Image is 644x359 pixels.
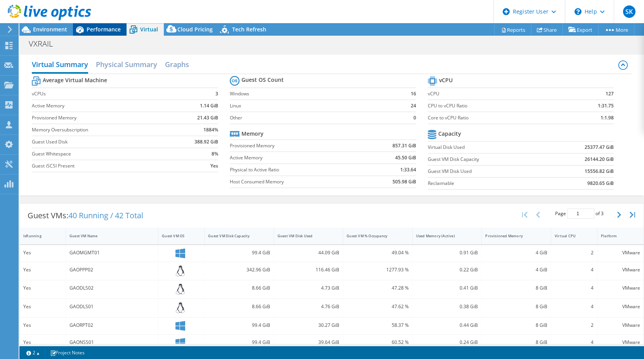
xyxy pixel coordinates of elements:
[32,138,174,146] label: Guest Used Disk
[623,5,635,18] span: SK
[485,302,547,311] div: 8 GiB
[278,284,340,292] div: 4.73 GiB
[416,249,478,257] div: 0.91 GiB
[416,302,478,311] div: 0.38 GiB
[555,209,604,219] span: Page of
[585,167,614,175] b: 15556.82 GiB
[45,348,90,357] a: Project Notes
[69,321,154,330] div: GAORPT02
[23,338,62,347] div: Yes
[203,126,218,134] b: 1884%
[278,302,340,311] div: 4.76 GiB
[485,233,538,238] div: Provisioned Memory
[555,338,594,347] div: 4
[416,321,478,330] div: 0.44 GiB
[601,338,640,347] div: VMware
[485,249,547,257] div: 4 GiB
[23,233,53,238] div: IsRunning
[601,321,640,330] div: VMware
[392,178,416,186] b: 505.98 GiB
[208,321,270,330] div: 99.4 GiB
[32,114,174,122] label: Provisioned Memory
[232,26,266,33] span: Tech Refresh
[428,102,565,110] label: CPU to vCPU Ratio
[212,150,218,158] b: 8%
[241,76,284,84] b: Guest OS Count
[347,266,409,274] div: 1277.93 %
[438,130,461,138] b: Capacity
[230,114,399,122] label: Other
[601,210,604,217] span: 3
[208,233,261,238] div: Guest VM Disk Capacity
[585,155,614,163] b: 26144.20 GiB
[606,90,614,98] b: 127
[601,284,640,292] div: VMware
[177,26,213,33] span: Cloud Pricing
[416,266,478,274] div: 0.22 GiB
[416,338,478,347] div: 0.24 GiB
[69,249,154,257] div: GAOMGMT01
[598,24,634,36] a: More
[585,143,614,151] b: 25377.47 GiB
[32,126,174,134] label: Memory Oversubscription
[555,321,594,330] div: 2
[25,40,65,48] h1: VXRAIL
[33,26,67,33] span: Environment
[428,167,550,175] label: Guest VM Disk Used
[32,57,88,74] h2: Virtual Summary
[494,24,531,36] a: Reports
[411,90,416,98] b: 16
[598,102,614,110] b: 1:31.75
[278,266,340,274] div: 116.46 GiB
[428,90,565,98] label: vCPU
[162,233,191,238] div: Guest VM OS
[69,302,154,311] div: GAODLS01
[587,179,614,187] b: 9820.65 GiB
[347,338,409,347] div: 60.52 %
[23,249,62,257] div: Yes
[601,114,614,122] b: 1:1.98
[69,338,154,347] div: GAONSS01
[601,266,640,274] div: VMware
[194,138,218,146] b: 388.92 GiB
[601,249,640,257] div: VMware
[32,90,174,98] label: vCPUs
[208,284,270,292] div: 8.66 GiB
[165,57,189,72] h2: Graphs
[555,266,594,274] div: 4
[230,178,362,186] label: Host Consumed Memory
[562,24,599,36] a: Export
[69,266,154,274] div: GAOPPP02
[21,348,45,357] a: 2
[200,102,218,110] b: 1.14 GiB
[230,166,362,174] label: Physical to Active Ratio
[208,266,270,274] div: 342.96 GiB
[555,302,594,311] div: 4
[230,154,362,162] label: Active Memory
[555,284,594,292] div: 4
[485,266,547,274] div: 4 GiB
[555,233,584,238] div: Virtual CPU
[531,24,563,36] a: Share
[210,162,218,170] b: Yes
[428,143,550,151] label: Virtual Disk Used
[23,302,62,311] div: Yes
[208,302,270,311] div: 8.66 GiB
[23,284,62,292] div: Yes
[230,90,399,98] label: Windows
[43,76,107,84] b: Average Virtual Machine
[395,154,416,162] b: 45.50 GiB
[485,338,547,347] div: 8 GiB
[208,249,270,257] div: 99.4 GiB
[278,338,340,347] div: 39.64 GiB
[428,155,550,163] label: Guest VM Disk Capacity
[485,284,547,292] div: 8 GiB
[428,179,550,187] label: Reclaimable
[575,8,582,15] svg: \n
[601,233,631,238] div: Platform
[96,57,157,72] h2: Physical Summary
[347,233,399,238] div: Guest VM % Occupancy
[601,302,640,311] div: VMware
[69,284,154,292] div: GAODLS02
[68,210,143,221] span: 40 Running / 42 Total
